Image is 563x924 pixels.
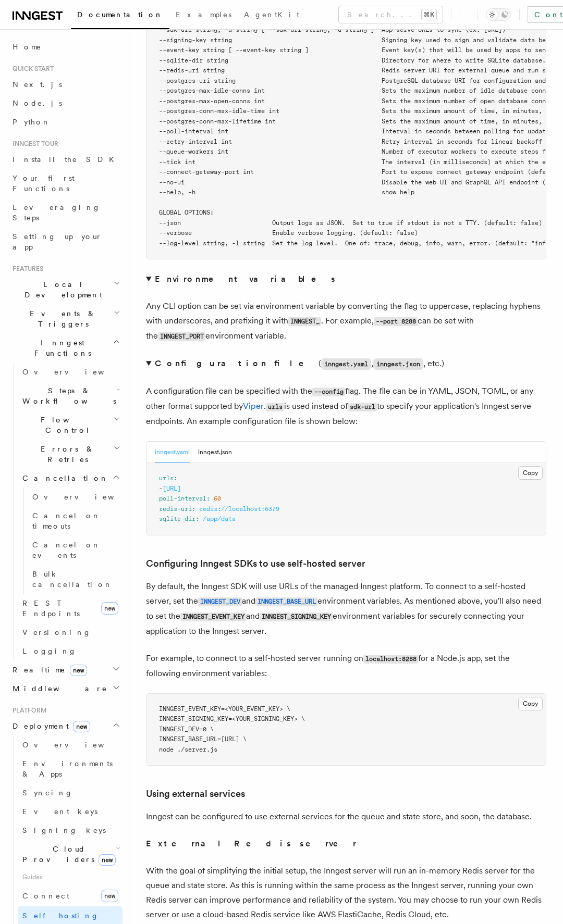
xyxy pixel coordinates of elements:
span: Flow Control [18,415,113,435]
span: Cancellation [18,473,108,483]
button: Middleware [8,679,123,698]
span: Your first Functions [13,174,75,193]
button: Flow Control [18,410,123,440]
span: : [192,505,195,513]
code: --config [312,388,345,396]
code: inngest.json [373,358,423,370]
span: Connect [22,892,69,900]
span: INNGEST_DEV=0 \ [159,726,214,733]
summary: Configuration file(inngest.yaml,inngest.json, etc.) [146,356,546,371]
button: Inngest Functions [8,333,123,363]
span: Platform [8,706,47,715]
code: INNGEST_EVENT_KEY [180,613,246,621]
p: For example, to connect to a self-hosted server running on for a Node.js app, set the following e... [146,651,546,681]
a: Node.js [8,94,123,113]
span: sqlite-dir [159,515,195,522]
span: Examples [176,10,231,19]
span: Next.js [13,80,62,89]
a: Overview [18,363,123,381]
span: urls [159,475,174,482]
span: Signing keys [22,826,106,834]
a: Setting up your app [8,227,123,256]
a: Cancel on events [28,535,123,565]
a: Environments & Apps [18,754,123,783]
span: Inngest tour [8,140,58,148]
span: Cloud Providers [18,844,116,865]
code: INNGEST_BASE_URL [255,597,317,606]
span: Self hosting [22,911,99,920]
span: REST Endpoints [22,599,80,618]
a: REST Endpointsnew [18,594,123,623]
span: --help, -h show help [159,189,414,196]
a: Leveraging Steps [8,198,123,227]
span: --sdk-url string, -u string [ --sdk-url string, -u string ] App serve URLs to sync (ex. [URL]) [159,26,506,33]
p: A configuration file can be specified with the flag. The file can be in YAML, JSON, TOML, or any ... [146,384,546,429]
div: Cancellation [18,488,123,594]
span: Features [8,265,43,273]
span: [URL] [163,485,181,492]
span: Errors & Retries [18,444,113,465]
a: Versioning [18,623,123,642]
p: By default, the Inngest SDK will use URLs of the managed Inngest platform. To connect to a self-h... [146,579,546,639]
span: Overview [22,741,130,749]
a: Overview [18,735,123,754]
button: Errors & Retries [18,440,123,469]
button: Local Development [8,275,123,304]
span: INNGEST_BASE_URL=[URL] \ [159,735,247,743]
a: Python [8,113,123,131]
span: Home [13,42,42,52]
span: : [174,475,177,482]
span: Setting up your app [13,232,102,251]
p: With the goal of simplifying the initial setup, the Inngest server will run an in-memory Redis se... [146,864,546,922]
span: Python [13,118,51,126]
span: new [70,665,87,676]
button: Search...⌘K [339,6,443,23]
a: Using external services [146,786,245,801]
p: Inngest can be configured to use external services for the queue and state store, and soon, the d... [146,809,546,824]
code: sdk-url [348,403,377,411]
button: inngest.yaml [155,442,190,463]
span: Cancel on events [32,541,101,559]
button: Copy [518,697,543,710]
span: Events & Triggers [8,308,114,329]
button: Deploymentnew [8,717,123,735]
span: Steps & Workflows [18,385,116,406]
code: --port 8288 [374,317,418,326]
button: Cancellation [18,469,123,488]
a: AgentKit [238,3,305,28]
span: Documentation [77,10,163,19]
span: INNGEST_EVENT_KEY=<YOUR_EVENT_KEY> \ [159,705,290,713]
span: Environments & Apps [22,759,113,778]
span: poll-interval [159,495,206,502]
span: new [73,721,90,732]
span: Quick start [8,65,54,73]
button: Toggle dark mode [486,8,511,21]
a: Examples [169,3,238,28]
span: Node.js [13,99,62,107]
div: Inngest Functions [8,363,123,660]
span: Cancel on timeouts [32,511,101,530]
button: Copy [518,466,543,480]
span: Install the SDK [13,155,120,164]
a: Logging [18,642,123,660]
a: Your first Functions [8,169,123,198]
button: Realtimenew [8,660,123,679]
code: inngest.yaml [321,358,371,370]
span: Inngest Functions [8,338,113,358]
a: Configuring Inngest SDKs to use self-hosted server [146,556,365,571]
span: Bulk cancellation [32,570,113,589]
span: INNGEST_SIGNING_KEY=<YOUR_SIGNING_KEY> \ [159,715,305,722]
span: Deployment [8,721,90,731]
span: redis://localhost:6379 [199,505,279,513]
span: Guides [18,869,123,885]
summary: Environment variables [146,272,546,286]
a: Syncing [18,783,123,802]
span: /app/data [203,515,236,522]
span: new [101,890,118,902]
span: AgentKit [244,10,299,19]
strong: Configuration file [155,358,319,368]
kbd: ⌘K [422,9,436,20]
button: Cloud Providersnew [18,840,123,869]
span: Leveraging Steps [13,203,101,222]
code: urls [266,403,284,411]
